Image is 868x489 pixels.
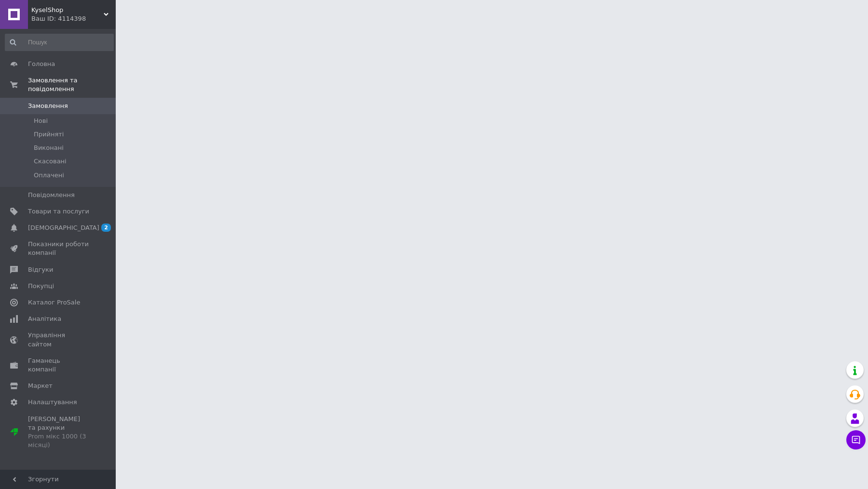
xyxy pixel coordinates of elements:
[28,415,89,450] span: [PERSON_NAME] та рахунки
[28,102,68,110] span: Замовлення
[31,14,116,23] div: Ваш ID: 4114398
[28,315,61,323] span: Аналітика
[31,6,104,14] span: KyselShop
[28,224,99,232] span: [DEMOGRAPHIC_DATA]
[28,60,55,68] span: Головна
[28,265,53,274] span: Відгуки
[5,34,114,51] input: Пошук
[28,76,116,93] span: Замовлення та повідомлення
[34,157,67,166] span: Скасовані
[28,207,89,216] span: Товари та послуги
[28,282,54,291] span: Покупці
[34,144,64,152] span: Виконані
[101,224,111,232] span: 2
[28,432,89,449] div: Prom мікс 1000 (3 місяці)
[34,171,64,180] span: Оплачені
[28,357,89,374] span: Гаманець компанії
[34,130,64,139] span: Прийняті
[28,331,89,348] span: Управління сайтом
[28,382,53,390] span: Маркет
[28,398,77,407] span: Налаштування
[28,240,89,257] span: Показники роботи компанії
[28,298,80,307] span: Каталог ProSale
[846,430,866,449] button: Чат з покупцем
[34,117,48,125] span: Нові
[28,191,75,199] span: Повідомлення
